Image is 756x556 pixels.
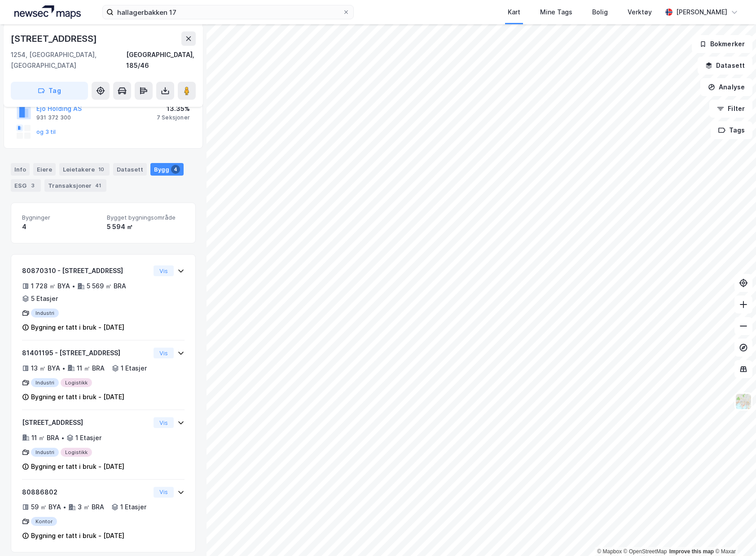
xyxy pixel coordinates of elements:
[28,181,37,190] div: 3
[22,221,100,232] div: 4
[31,530,124,541] div: Bygning er tatt i bruk - [DATE]
[157,114,190,121] div: 7 Seksjoner
[592,7,608,18] div: Bolig
[22,417,150,428] div: [STREET_ADDRESS]
[114,5,343,19] input: Søk på adresse, matrikkel, gårdeiere, leietakere eller personer
[22,348,150,358] div: 81401195 - [STREET_ADDRESS]
[11,179,41,192] div: ESG
[157,103,190,114] div: 13.35%
[508,7,520,18] div: Kart
[121,363,147,374] div: 1 Etasjer
[77,363,105,374] div: 11 ㎡ BRA
[126,49,196,71] div: [GEOGRAPHIC_DATA], 185/46
[11,31,99,46] div: [STREET_ADDRESS]
[62,365,66,372] div: •
[31,432,59,443] div: 11 ㎡ BRA
[22,214,100,221] span: Bygninger
[171,165,180,174] div: 4
[78,502,104,512] div: 3 ㎡ BRA
[72,282,75,290] div: •
[14,5,81,19] img: logo.a4113a55bc3d86da70a041830d287a7e.svg
[150,163,184,176] div: Bygg
[107,214,185,221] span: Bygget bygningsområde
[33,163,56,176] div: Eiere
[31,392,124,402] div: Bygning er tatt i bruk - [DATE]
[22,265,150,276] div: 80870310 - [STREET_ADDRESS]
[31,293,58,304] div: 5 Etasjer
[669,548,714,555] a: Improve this map
[698,57,752,75] button: Datasett
[44,179,106,192] div: Transaksjoner
[75,432,101,443] div: 1 Etasjer
[735,393,752,410] img: Z
[59,163,110,176] div: Leietakere
[31,281,70,291] div: 1 728 ㎡ BYA
[711,121,752,139] button: Tags
[93,181,103,190] div: 41
[628,7,652,18] div: Verktøy
[540,7,572,18] div: Mine Tags
[676,7,727,18] div: [PERSON_NAME]
[700,78,752,96] button: Analyse
[692,35,752,53] button: Bokmerker
[36,114,71,121] div: 931 372 300
[711,513,756,556] iframe: Chat Widget
[113,163,147,176] div: Datasett
[87,281,126,291] div: 5 569 ㎡ BRA
[154,417,174,428] button: Vis
[120,502,146,512] div: 1 Etasjer
[31,502,61,512] div: 59 ㎡ BYA
[624,548,667,555] a: OpenStreetMap
[709,100,752,118] button: Filter
[597,548,622,555] a: Mapbox
[61,434,65,441] div: •
[154,487,174,498] button: Vis
[711,513,756,556] div: Kontrollprogram for chat
[31,322,124,333] div: Bygning er tatt i bruk - [DATE]
[11,49,126,71] div: 1254, [GEOGRAPHIC_DATA], [GEOGRAPHIC_DATA]
[11,82,88,100] button: Tag
[154,265,174,276] button: Vis
[97,165,106,174] div: 10
[63,503,66,511] div: •
[22,487,150,498] div: 80886802
[31,461,124,472] div: Bygning er tatt i bruk - [DATE]
[11,163,30,176] div: Info
[154,348,174,358] button: Vis
[107,221,185,232] div: 5 594 ㎡
[31,363,60,374] div: 13 ㎡ BYA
